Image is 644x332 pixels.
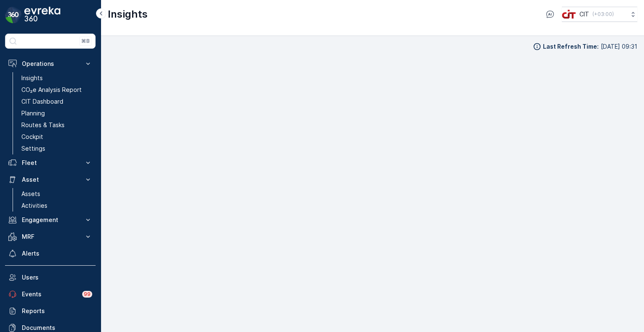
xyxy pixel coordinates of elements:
[22,273,92,282] p: Users
[5,154,96,171] button: Fleet
[22,324,92,332] p: Documents
[22,159,79,167] p: Fleet
[18,200,96,212] a: Activities
[5,228,96,245] button: MRF
[22,175,79,184] p: Asset
[22,233,79,241] p: MRF
[5,303,96,319] a: Reports
[5,212,96,228] button: Engagement
[21,109,45,118] p: Planning
[21,121,65,129] p: Routes & Tasks
[592,11,614,18] p: ( +03:00 )
[18,119,96,131] a: Routes & Tasks
[21,74,43,82] p: Insights
[21,86,82,94] p: CO₂e Analysis Report
[18,143,96,154] a: Settings
[22,249,92,258] p: Alerts
[108,8,148,21] p: Insights
[84,291,91,298] p: 99
[5,55,96,72] button: Operations
[18,84,96,96] a: CO₂e Analysis Report
[22,216,79,224] p: Engagement
[81,38,90,44] p: ⌘B
[21,97,63,106] p: CIT Dashboard
[5,269,96,286] a: Users
[21,133,43,141] p: Cockpit
[18,131,96,143] a: Cockpit
[5,245,96,262] a: Alerts
[601,42,637,51] p: [DATE] 09:31
[21,144,45,153] p: Settings
[18,107,96,119] a: Planning
[21,201,47,210] p: Activities
[24,7,60,24] img: logo_dark-DEwI_e13.png
[18,188,96,200] a: Assets
[22,290,77,298] p: Events
[22,307,92,315] p: Reports
[18,72,96,84] a: Insights
[562,7,637,22] button: CIT(+03:00)
[22,60,79,68] p: Operations
[21,190,40,198] p: Assets
[5,171,96,188] button: Asset
[562,10,576,19] img: cit-logo_pOk6rL0.png
[5,7,22,24] img: logo
[543,42,599,51] p: Last Refresh Time :
[5,286,96,303] a: Events99
[18,96,96,107] a: CIT Dashboard
[579,10,589,18] p: CIT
